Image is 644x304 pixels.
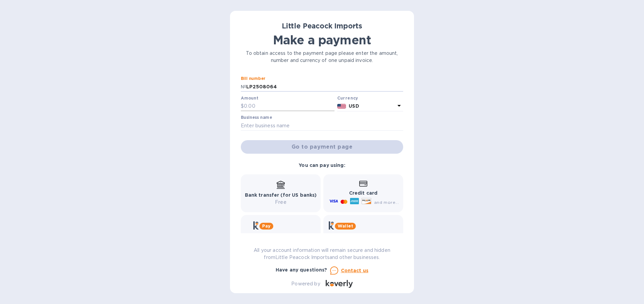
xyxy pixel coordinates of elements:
p: № [241,83,246,90]
img: USD [337,104,346,109]
b: Instant transfers via Wallet [329,233,398,238]
b: Currency [337,95,358,101]
p: $ [241,103,244,110]
b: USD [349,103,359,109]
b: Credit card [349,190,377,196]
label: Bill number [241,77,265,81]
b: Get more time to pay [253,233,308,238]
p: Free [245,199,317,206]
b: Bank transfer (for US banks) [245,192,317,198]
b: Pay [262,223,271,229]
p: To obtain access to the payment page please enter the amount, number and currency of one unpaid i... [241,50,403,64]
input: Enter business name [241,121,403,131]
p: All your account information will remain secure and hidden from Little Peacock Imports and other ... [241,247,403,261]
p: Powered by [291,280,320,287]
label: Amount [241,96,258,100]
label: Business name [241,116,272,120]
u: Contact us [341,268,369,273]
span: and more... [374,200,399,205]
input: 0.00 [244,101,335,111]
b: Little Peacock Imports [282,22,362,30]
b: You can pay using: [299,162,345,168]
h1: Make a payment [241,33,403,47]
b: Have any questions? [276,267,327,273]
b: Wallet [338,223,353,229]
input: Enter bill number [246,82,403,92]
